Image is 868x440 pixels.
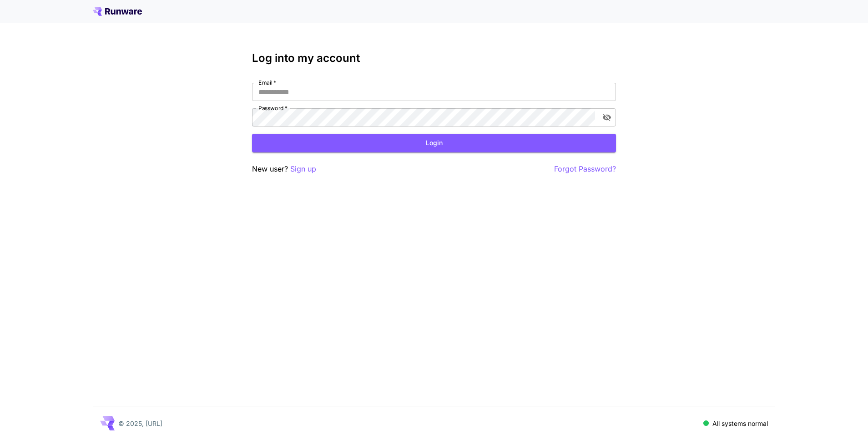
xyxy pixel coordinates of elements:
button: Login [252,134,616,152]
h3: Log into my account [252,52,616,65]
p: All systems normal [712,419,768,428]
p: New user? [252,163,316,175]
button: Forgot Password? [554,163,616,175]
button: Sign up [290,163,316,175]
label: Password [258,104,288,112]
label: Email [258,79,276,86]
p: © 2025, [URL] [118,419,162,428]
button: toggle password visibility [599,109,615,126]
